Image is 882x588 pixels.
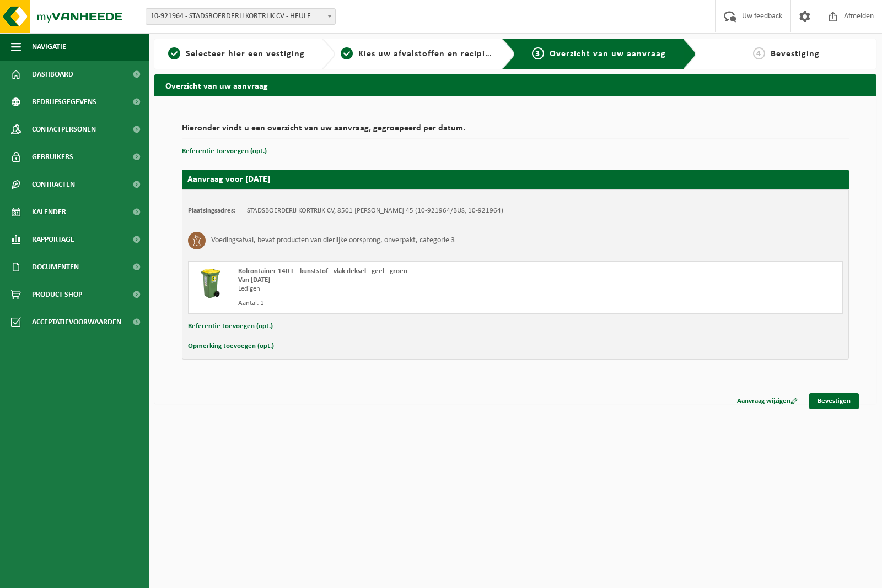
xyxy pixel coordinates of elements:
span: Gebruikers [32,143,73,171]
button: Opmerking toevoegen (opt.) [188,339,274,353]
button: Referentie toevoegen (opt.) [188,319,273,334]
strong: Van [DATE] [238,276,270,284]
span: Kalender [32,198,66,226]
span: 1 [168,47,180,59]
h2: Hieronder vindt u een overzicht van uw aanvraag, gegroepeerd per datum. [182,124,849,139]
span: Dashboard [32,61,73,88]
a: 1Selecteer hier een vestiging [160,47,313,61]
span: Rolcontainer 140 L - kunststof - vlak deksel - geel - groen [238,268,407,275]
strong: Plaatsingsadres: [188,207,236,214]
a: Bevestigen [809,393,859,409]
span: Product Shop [32,281,82,308]
span: Bevestiging [771,50,820,58]
span: Contracten [32,171,75,198]
strong: Aanvraag voor [DATE] [187,175,270,184]
span: Navigatie [32,33,66,61]
span: Overzicht van uw aanvraag [550,50,666,58]
span: 2 [341,47,353,59]
span: 10-921964 - STADSBOERDERIJ KORTRIJK CV - HEULE [146,9,335,24]
span: Kies uw afvalstoffen en recipiënten [358,50,510,58]
button: Referentie toevoegen (opt.) [182,144,267,159]
a: 2Kies uw afvalstoffen en recipiënten [341,47,494,61]
span: Acceptatievoorwaarden [32,308,121,336]
h3: Voedingsafval, bevat producten van dierlijke oorsprong, onverpakt, categorie 3 [211,232,455,249]
span: Selecteer hier een vestiging [186,50,305,58]
div: Ledigen [238,285,560,293]
a: Aanvraag wijzigen [729,393,806,409]
span: 10-921964 - STADSBOERDERIJ KORTRIJK CV - HEULE [146,8,336,25]
div: Aantal: 1 [238,299,560,308]
span: 3 [532,47,544,59]
span: Rapportage [32,226,74,253]
td: STADSBOERDERIJ KORTRIJK CV, 8501 [PERSON_NAME] 45 (10-921964/BUS, 10-921964) [247,206,503,215]
img: WB-0140-HPE-GN-50.png [194,267,227,300]
h2: Overzicht van uw aanvraag [154,74,876,96]
span: Bedrijfsgegevens [32,88,96,116]
span: Documenten [32,253,79,281]
span: Contactpersonen [32,116,96,143]
span: 4 [753,47,765,59]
